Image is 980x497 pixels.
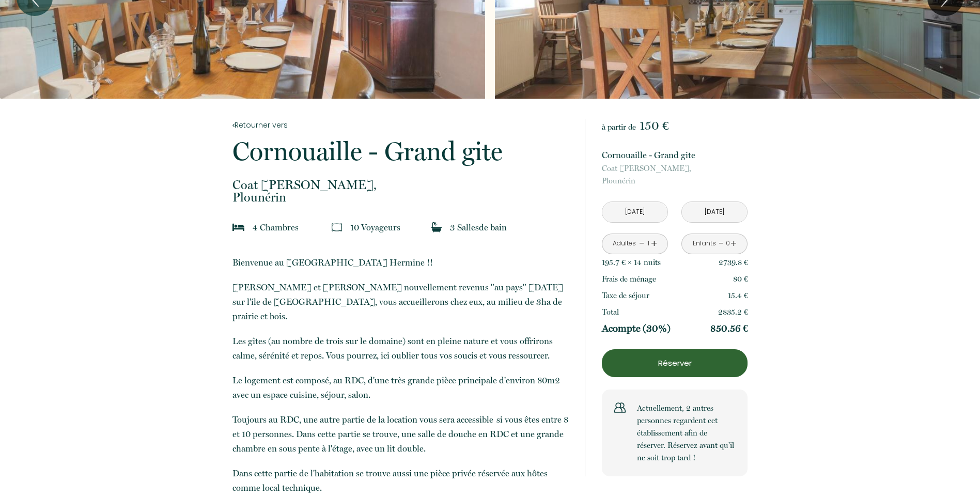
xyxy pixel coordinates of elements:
img: users [614,402,626,413]
span: s [658,258,661,267]
p: Cornouaille - Grand gite [232,138,571,164]
p: Dans cette partie de l'habitation se trouve aussi une pièce privée réservée aux hôtes comme local... [232,466,571,495]
p: 80 € [733,273,748,285]
p: 195.7 € × 14 nuit [602,256,661,269]
p: Toujours au RDC, une autre partie de la location vous sera accessible si vous êtes entre 8 et 10 ... [232,412,571,456]
a: + [651,236,657,252]
div: 1 [646,239,651,248]
a: Retourner vers [232,119,571,131]
input: Arrivée [602,202,667,222]
p: 2835.2 € [718,306,748,318]
p: Réserver [605,357,744,369]
p: Total [602,306,619,318]
p: Plounérin [602,162,748,187]
a: - [719,236,724,252]
a: - [639,236,645,252]
span: 150 € [640,118,668,133]
p: 2739.8 € [719,256,748,269]
input: Départ [682,202,747,222]
p: Acompte (30%) [602,322,671,335]
span: à partir de [602,122,636,132]
span: s [295,222,299,232]
button: Réserver [602,349,748,377]
p: [PERSON_NAME] et [PERSON_NAME] nouvellement revenus "au pays" [DATE] sur l'ile de [GEOGRAPHIC_DAT... [232,280,571,323]
p: Actuellement, 2 autres personnes regardent cet établissement afin de réserver. Réservez avant qu’... [637,402,735,464]
a: + [730,236,737,252]
span: Coat [PERSON_NAME], [232,179,571,191]
p: 850.56 € [710,322,748,335]
p: Frais de ménage [602,273,656,285]
p: Plounérin [232,179,571,204]
p: Cornouaille - Grand gite [602,148,748,162]
div: Enfants [693,239,716,248]
p: ​Le logement est composé, au RDC, d'une très grande pièce principale d'environ 80m2 avec un espac... [232,373,571,402]
span: s [397,222,400,232]
p: 4 Chambre [253,220,299,235]
p: Bienvenue au [GEOGRAPHIC_DATA] Hermine !! [232,255,571,270]
span: Coat [PERSON_NAME], [602,162,748,175]
div: 0 [725,239,730,248]
p: Les gîtes (au nombre de trois sur le domaine) sont en pleine nature et vous offrirons calme, séré... [232,334,571,363]
p: 3 Salle de bain [450,220,507,235]
p: 15.4 € [728,289,748,302]
div: Adultes [613,239,636,248]
p: 10 Voyageur [350,220,400,235]
p: Taxe de séjour [602,289,649,302]
span: s [475,222,479,232]
img: guests [332,222,342,232]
